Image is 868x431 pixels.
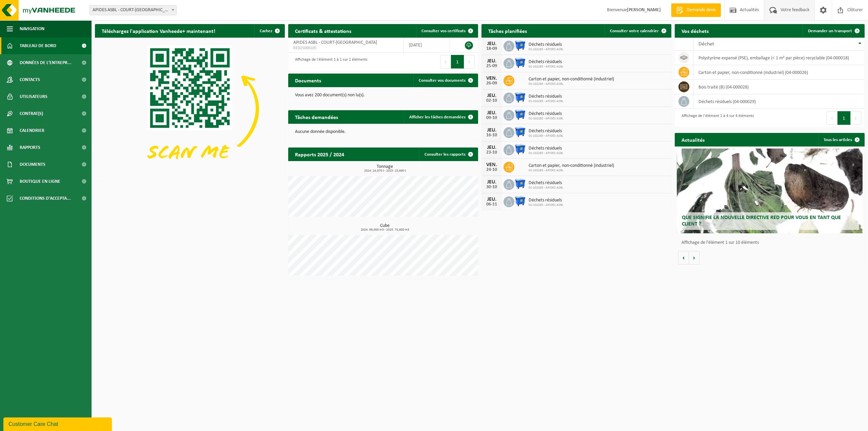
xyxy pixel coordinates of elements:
span: Consulter votre calendrier [610,29,659,33]
a: Consulter votre calendrier [605,24,671,38]
span: 2024: 99,000 m3 - 2025: 74,800 m3 [292,228,478,232]
div: JEU. [485,179,498,185]
span: Demande devis [685,7,717,14]
span: 01-102285 - APIDES ASBL [529,203,563,207]
h2: Tâches planifiées [481,24,534,37]
span: Consulter vos documents [419,78,466,83]
p: Vous avez 200 document(s) non lu(s). [295,93,471,98]
div: JEU. [485,93,498,98]
td: polystyrène expansé (PSE), emballage (< 1 m² par pièce) recyclable (04-000018) [693,51,865,65]
h2: Vos déchets [675,24,715,37]
span: Déchets résiduels [529,111,563,117]
button: Next [464,55,475,68]
a: Demander un transport [803,24,864,38]
img: WB-1100-HPE-BE-01 [514,40,526,51]
h2: Rapports 2025 / 2024 [288,148,351,161]
td: bois traité (B) (04-000028) [693,80,865,94]
span: APIDES ASBL - COURT-[GEOGRAPHIC_DATA] [293,40,377,45]
h2: Tâches demandées [288,110,345,123]
div: Affichage de l'élément 1 à 1 sur 1 éléments [292,54,368,69]
span: Conditions d'accepta... [20,190,71,207]
h3: Tonnage [292,164,478,173]
span: Documents [20,156,45,173]
span: Déchets résiduels [529,146,563,151]
h3: Cube [292,223,478,232]
img: WB-1100-HPE-BE-01 [514,195,526,207]
span: Déchets résiduels [529,59,563,65]
button: Vorige [678,251,689,265]
p: Aucune donnée disponible. [295,130,471,134]
span: Boutique en ligne [20,173,60,190]
button: 1 [451,55,464,68]
p: Affichage de l'élément 1 sur 10 éléments [682,240,861,245]
div: 18-09 [485,46,498,51]
img: WB-1100-HPE-BE-01 [514,178,526,190]
span: 01-102285 - APIDES ASBL [529,99,563,103]
div: 23-10 [485,150,498,155]
span: Demander un transport [808,29,852,33]
span: Afficher les tâches demandées [409,115,466,119]
span: Contacts [20,71,40,88]
span: 01-102285 - APIDES ASBL [529,65,563,69]
span: Utilisateurs [20,88,47,105]
a: Consulter vos documents [413,74,477,87]
span: Navigation [20,20,44,37]
span: 01-102285 - APIDES ASBL [529,134,563,138]
div: JEU. [485,197,498,202]
span: Que signifie la nouvelle directive RED pour vous en tant que client ? [682,215,841,227]
span: Carton et papier, non-conditionné (industriel) [529,163,614,169]
div: 16-10 [485,133,498,138]
span: Déchets résiduels [529,94,563,99]
span: 01-102285 - APIDES ASBL [529,47,563,52]
span: 01-102285 - APIDES ASBL [529,82,614,86]
div: JEU. [485,145,498,150]
a: Tous les articles [818,133,864,146]
div: 06-11 [485,202,498,207]
button: Cachez [254,24,284,38]
span: Contrat(s) [20,105,43,122]
button: Next [851,111,861,125]
strong: [PERSON_NAME] [627,7,661,13]
img: WB-1100-HPE-BE-01 [514,109,526,120]
div: 26-09 [485,81,498,86]
img: WB-1100-HPE-BE-01 [514,57,526,68]
span: Calendrier [20,122,44,139]
h2: Téléchargez l'application Vanheede+ maintenant! [95,24,222,37]
a: Consulter les rapports [419,148,477,161]
div: JEU. [485,41,498,46]
button: Previous [827,111,837,125]
a: Afficher les tâches demandées [404,110,477,124]
span: 2024: 24,970 t - 2025: 15,660 t [292,169,478,173]
span: Déchets résiduels [529,129,563,134]
div: JEU. [485,58,498,64]
h2: Documents [288,74,328,87]
button: 1 [837,111,851,125]
span: 01-102285 - APIDES ASBL [529,186,563,190]
span: Déchets résiduels [529,42,563,47]
span: APIDES ASBL - COURT-SAINT-ETIENNE [90,5,177,15]
img: WB-1100-HPE-BE-01 [514,126,526,138]
div: 30-10 [485,185,498,190]
span: Cachez [260,29,272,33]
span: RED25006105 [293,45,398,51]
h2: Certificats & attestations [288,24,358,37]
img: Download de VHEPlus App [95,38,285,180]
div: 09-10 [485,116,498,120]
a: Consulter vos certificats [416,24,477,38]
td: déchets résiduels (04-000029) [693,94,865,109]
span: 01-102285 - APIDES ASBL [529,117,563,121]
div: VEN. [485,162,498,168]
span: Consulter vos certificats [421,29,466,33]
span: Déchets résiduels [529,198,563,203]
iframe: chat widget [3,416,113,431]
button: Previous [440,55,451,68]
div: 25-09 [485,64,498,68]
td: carton et papier, non-conditionné (industriel) (04-000026) [693,65,865,80]
span: Rapports [20,139,40,156]
span: Déchet [698,41,714,47]
span: Déchets résiduels [529,180,563,186]
span: 01-102285 - APIDES ASBL [529,151,563,155]
a: Demande devis [671,3,721,17]
div: VEN. [485,76,498,81]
